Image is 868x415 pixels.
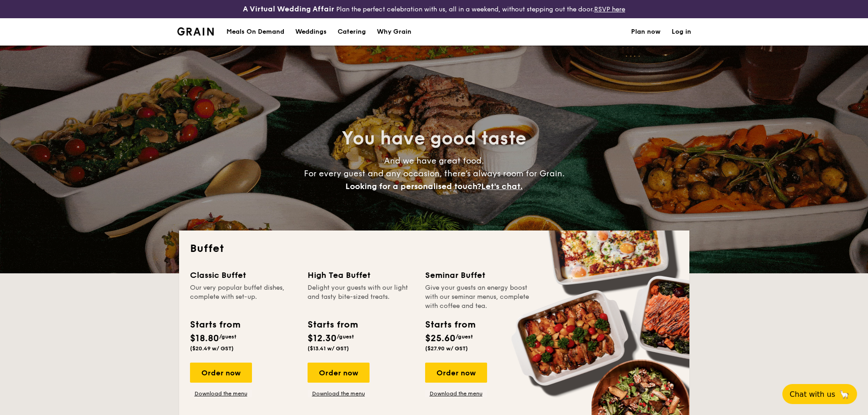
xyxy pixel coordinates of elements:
[594,5,625,13] a: RSVP here
[338,18,366,46] h1: Catering
[190,345,234,352] span: ($20.49 w/ GST)
[371,18,417,46] a: Why Grain
[304,156,565,191] span: And we have great food. For every guest and any occasion, there’s always room for Grain.
[221,18,290,46] a: Meals On Demand
[425,318,475,332] div: Starts from
[337,333,354,340] span: /guest
[425,333,456,344] span: $25.60
[308,333,337,344] span: $12.30
[308,283,414,311] div: Delight your guests with our light and tasty bite-sized treats.
[177,27,214,36] img: Grain
[290,18,332,46] a: Weddings
[425,269,532,282] div: Seminar Buffet
[377,18,411,46] div: Why Grain
[226,18,284,46] div: Meals On Demand
[782,384,857,404] button: Chat with us🦙
[172,4,697,15] div: Plan the perfect celebration with us, all in a weekend, without stepping out the door.
[456,333,473,340] span: /guest
[790,390,835,399] span: Chat with us
[190,283,297,311] div: Our very popular buffet dishes, complete with set-up.
[177,27,214,36] a: Logotype
[243,4,334,15] h4: A Virtual Wedding Affair
[345,181,481,191] span: Looking for a personalised touch?
[342,128,526,149] span: You have good taste
[190,241,678,256] h2: Buffet
[190,363,252,383] div: Order now
[308,363,370,383] div: Order now
[190,333,219,344] span: $18.80
[425,283,532,311] div: Give your guests an energy boost with our seminar menus, complete with coffee and tea.
[308,390,370,397] a: Download the menu
[425,390,487,397] a: Download the menu
[295,18,327,46] div: Weddings
[631,18,661,46] a: Plan now
[308,345,349,352] span: ($13.41 w/ GST)
[190,318,240,332] div: Starts from
[190,269,297,282] div: Classic Buffet
[425,345,468,352] span: ($27.90 w/ GST)
[481,181,523,191] span: Let's chat.
[219,333,236,340] span: /guest
[425,363,487,383] div: Order now
[308,318,357,332] div: Starts from
[672,18,691,46] a: Log in
[332,18,371,46] a: Catering
[308,269,414,282] div: High Tea Buffet
[839,389,850,400] span: 🦙
[190,390,252,397] a: Download the menu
